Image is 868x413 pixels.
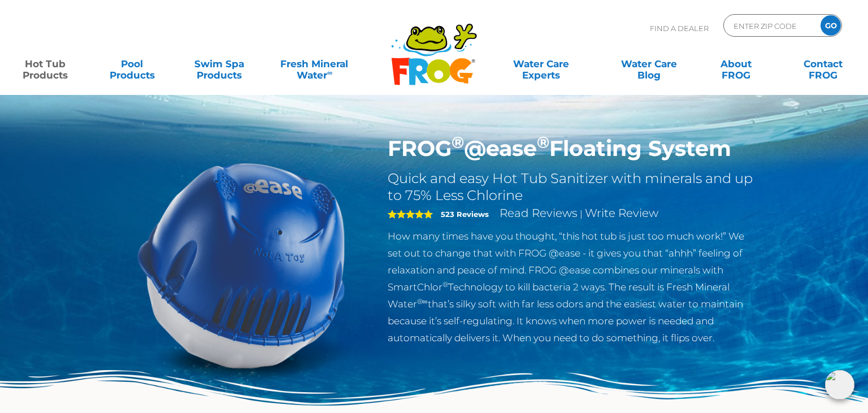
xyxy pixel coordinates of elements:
[11,53,79,75] a: Hot TubProducts
[185,53,253,75] a: Swim SpaProducts
[441,210,489,219] strong: 523 Reviews
[388,210,433,219] span: 5
[580,208,583,219] span: |
[615,53,683,75] a: Water CareBlog
[98,53,166,75] a: PoolProducts
[500,206,578,220] a: Read Reviews
[452,132,464,152] sup: ®
[732,18,809,34] input: Zip Code Form
[789,53,857,75] a: ContactFROG
[417,297,428,306] sup: ®∞
[486,53,596,75] a: Water CareExperts
[537,132,549,152] sup: ®
[272,53,357,75] a: Fresh MineralWater∞
[702,53,770,75] a: AboutFROG
[388,170,757,204] h2: Quick and easy Hot Tub Sanitizer with minerals and up to 75% Less Chlorine
[650,14,709,42] p: Find A Dealer
[112,136,371,394] img: hot-tub-product-atease-system.png
[388,228,757,346] p: How many times have you thought, “this hot tub is just too much work!” We set out to change that ...
[821,15,841,36] input: GO
[825,370,854,399] img: openIcon
[388,136,757,162] h1: FROG @ease Floating System
[442,280,448,289] sup: ®
[327,68,332,77] sup: ∞
[585,206,658,220] a: Write Review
